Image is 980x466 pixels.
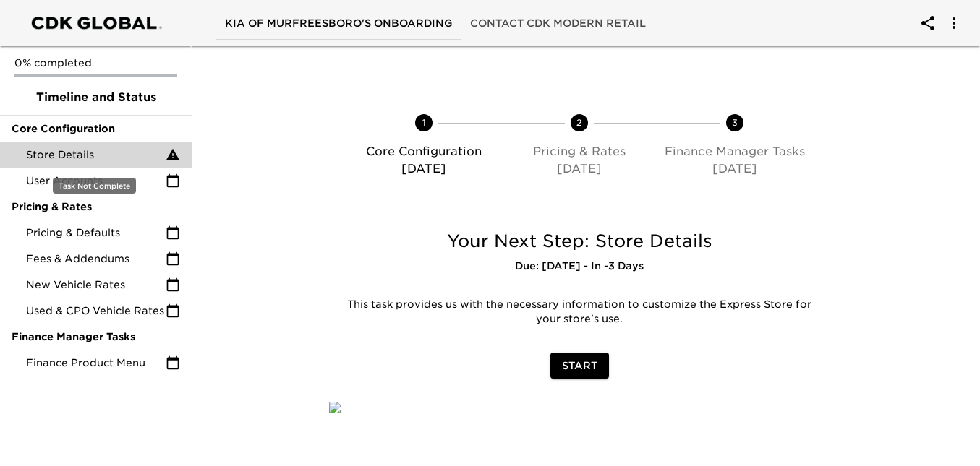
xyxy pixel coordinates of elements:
h5: Your Next Step: Store Details [329,230,830,253]
button: Start [550,353,609,379]
p: [DATE] [352,160,496,178]
span: Pricing & Defaults [26,225,166,240]
text: 3 [732,117,738,128]
img: qkibX1zbU72zw90W6Gan%2FTemplates%2FRjS7uaFIXtg43HUzxvoG%2F3e51d9d6-1114-4229-a5bf-f5ca567b6beb.jpg [329,402,341,413]
p: Pricing & Rates [508,143,652,160]
button: account of current user [911,6,945,40]
button: account of current user [937,6,971,40]
p: [DATE] [508,160,652,178]
p: [DATE] [662,160,806,178]
p: Core Configuration [352,143,496,160]
span: Store Details [26,147,166,162]
span: Kia of Murfreesboro's Onboarding [225,14,453,33]
span: Used & CPO Vehicle Rates [26,303,166,318]
span: Contact CDK Modern Retail [470,14,646,33]
span: Pricing & Rates [12,199,180,214]
text: 1 [422,117,426,128]
p: 0% completed [14,56,177,70]
span: Fees & Addendums [26,251,166,266]
span: New Vehicle Rates [26,277,166,292]
span: Finance Product Menu [26,355,166,370]
span: Core Configuration [12,121,180,136]
span: Start [562,357,597,375]
span: User Accounts [26,173,166,188]
text: 2 [576,117,582,128]
span: Timeline and Status [12,89,180,106]
p: This task provides us with the necessary information to customize the Express Store for your stor... [340,298,819,327]
p: Finance Manager Tasks [662,143,806,160]
span: Finance Manager Tasks [12,329,180,344]
h6: Due: [DATE] - In -3 Days [329,259,830,275]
